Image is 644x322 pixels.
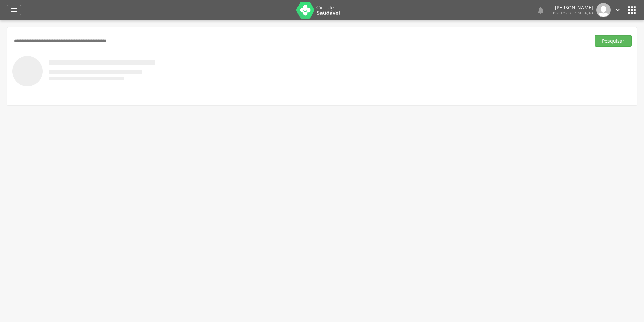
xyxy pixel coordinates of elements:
[7,5,21,15] a: 
[595,35,632,47] button: Pesquisar
[614,3,621,17] a: 
[10,6,18,14] i: 
[614,6,621,14] i: 
[626,5,637,16] i: 
[536,3,545,17] a: 
[536,6,545,14] i: 
[553,10,593,15] span: Diretor de regulação
[553,5,593,10] p: [PERSON_NAME]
